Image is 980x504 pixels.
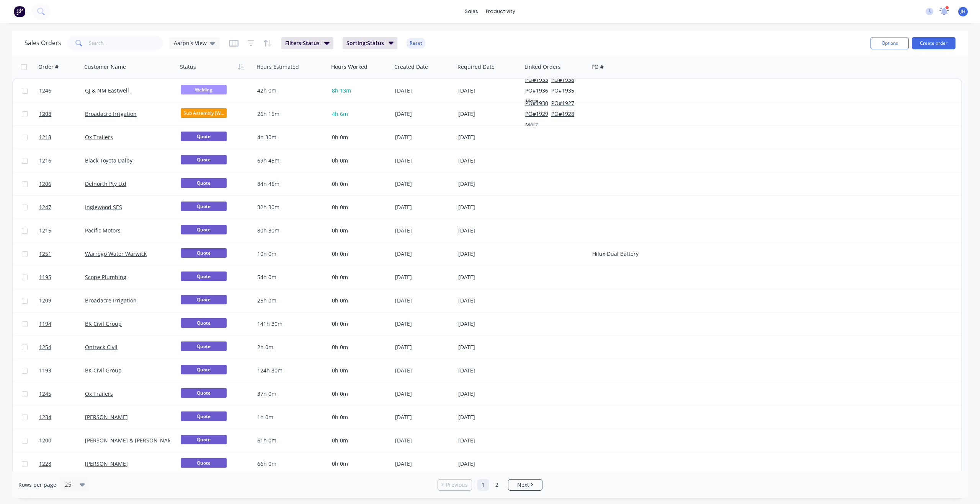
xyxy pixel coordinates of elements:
[458,110,519,118] div: [DATE]
[181,132,227,141] span: Quote
[525,121,543,128] button: More...
[39,126,85,149] a: 1218
[85,390,113,397] a: Ox Trailers
[332,437,348,444] span: 0h 0m
[331,63,367,71] div: Hours Worked
[525,98,543,105] button: More...
[395,180,452,188] div: [DATE]
[85,157,132,164] a: Black Toyota Dalby
[332,180,348,187] span: 0h 0m
[524,63,561,71] div: Linked Orders
[458,390,519,398] div: [DATE]
[395,437,452,444] div: [DATE]
[395,250,452,258] div: [DATE]
[14,6,25,17] img: Factory
[39,382,85,405] a: 1245
[89,36,163,51] input: Search...
[458,367,519,374] div: [DATE]
[395,87,452,94] div: [DATE]
[181,272,227,281] span: Quote
[181,155,227,164] span: Quote
[395,110,452,118] div: [DATE]
[458,437,519,444] div: [DATE]
[332,133,348,141] span: 0h 0m
[181,435,227,444] span: Quote
[395,157,452,164] div: [DATE]
[39,133,51,141] span: 1218
[39,406,85,429] a: 1234
[18,481,56,489] span: Rows per page
[395,413,452,421] div: [DATE]
[477,479,489,491] a: Page 1 is your current page
[39,437,51,444] span: 1200
[346,39,384,47] span: Sorting: Status
[257,437,322,444] div: 61h 0m
[181,365,227,374] span: Quote
[551,99,574,107] button: PO#1927
[551,87,574,94] button: PO#1935
[458,413,519,421] div: [DATE]
[332,413,348,421] span: 0h 0m
[39,227,51,234] span: 1215
[395,297,452,304] div: [DATE]
[457,63,495,71] div: Required Date
[257,413,322,421] div: 1h 0m
[84,63,126,71] div: Customer Name
[39,312,85,335] a: 1194
[525,99,548,107] button: PO#1930
[458,157,519,164] div: [DATE]
[461,6,482,17] div: sales
[458,203,519,211] div: [DATE]
[257,367,322,374] div: 124h 30m
[592,250,677,258] div: Hilux Dual Battery
[85,133,113,141] a: Ox Trailers
[39,87,51,94] span: 1246
[257,157,322,164] div: 69h 45m
[85,320,122,327] a: BK Civil Group
[85,413,128,421] a: [PERSON_NAME]
[181,295,227,304] span: Quote
[458,180,519,188] div: [DATE]
[39,359,85,382] a: 1193
[181,225,227,234] span: Quote
[39,297,51,304] span: 1209
[332,460,348,467] span: 0h 0m
[491,479,503,491] a: Page 2
[332,273,348,281] span: 0h 0m
[458,460,519,468] div: [DATE]
[458,227,519,234] div: [DATE]
[39,266,85,289] a: 1195
[181,458,227,468] span: Quote
[257,203,322,211] div: 32h 30m
[39,273,51,281] span: 1195
[395,227,452,234] div: [DATE]
[257,133,322,141] div: 4h 30m
[458,320,519,328] div: [DATE]
[332,110,348,117] span: 4h 6m
[39,219,85,242] a: 1215
[39,320,51,328] span: 1194
[181,388,227,398] span: Quote
[591,63,604,71] div: PO #
[39,102,85,125] a: 1208
[39,289,85,312] a: 1209
[39,149,85,172] a: 1216
[407,38,425,49] button: Reset
[181,202,227,211] span: Quote
[525,76,548,84] button: PO#1933
[332,297,348,304] span: 0h 0m
[85,203,122,211] a: Inglewood SES
[551,110,574,118] button: PO#1928
[85,180,126,187] a: Delnorth Pty Ltd
[38,63,59,71] div: Order #
[458,250,519,258] div: [DATE]
[39,157,51,164] span: 1216
[39,343,51,351] span: 1254
[446,481,468,489] span: Previous
[39,79,85,102] a: 1246
[85,87,129,94] a: GJ & NM Eastwell
[395,367,452,374] div: [DATE]
[912,37,955,49] button: Create order
[395,203,452,211] div: [DATE]
[181,411,227,421] span: Quote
